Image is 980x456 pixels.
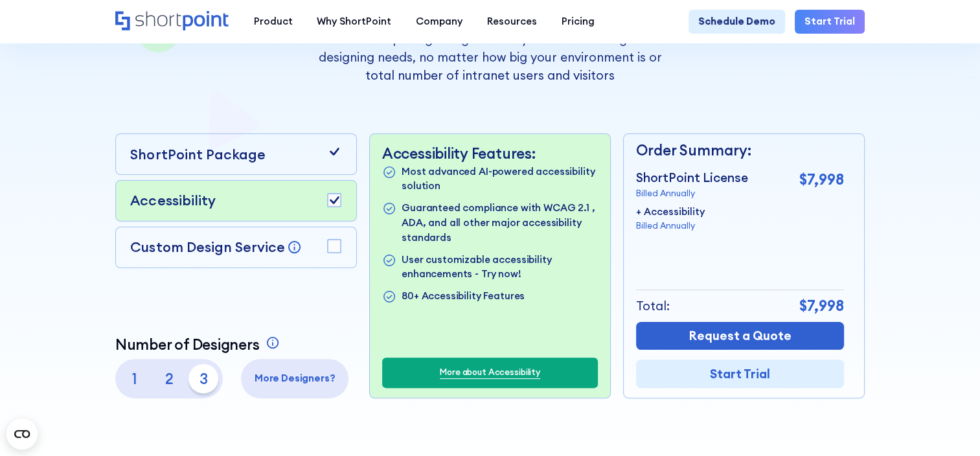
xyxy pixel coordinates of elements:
p: $7,998 [799,295,844,317]
p: Guaranteed compliance with WCAG 2.1 , ADA, and all other major accessibility standards [402,201,598,245]
p: ShortPoint Package [130,144,265,165]
a: Why ShortPoint [304,10,404,34]
p: Accessibility [130,190,215,211]
p: User customizable accessibility enhancements - Try now! [402,253,598,282]
a: Start Trial [795,10,865,34]
a: Request a Quote [636,322,844,350]
p: Accessibility Features: [382,144,598,162]
p: Number of Designers [115,336,260,353]
iframe: Chat Widget [915,394,980,456]
p: Billed Annually [636,187,748,200]
div: Company [416,14,462,29]
p: More Designers? [246,371,344,386]
p: 80+ Accessibility Features [402,289,525,305]
div: Pricing [562,14,595,29]
p: ShortPoint pricing is aligned with your sites building and designing needs, no matter how big you... [306,30,674,85]
p: Total: [636,297,670,315]
p: Order Summary: [636,139,844,161]
div: Product [253,14,292,29]
p: 2 [154,364,183,393]
a: Schedule Demo [689,10,785,34]
a: Pricing [549,10,607,34]
button: Open CMP widget [6,418,38,450]
div: Widget de chat [915,394,980,456]
p: 3 [188,364,218,393]
a: Company [404,10,475,34]
p: $7,998 [799,168,844,190]
a: Home [115,11,229,32]
a: Resources [475,10,549,34]
p: Most advanced AI-powered accessibility solution [402,165,598,194]
div: Resources [487,14,537,29]
a: Product [242,10,305,34]
p: ShortPoint License [636,168,748,187]
a: Start Trial [636,359,844,387]
p: 1 [120,364,149,393]
a: More about Accessibility [440,366,540,379]
div: Why ShortPoint [317,14,391,29]
p: Custom Design Service [130,238,284,256]
a: Number of Designers [115,336,283,353]
p: Billed Annually [636,220,705,233]
p: + Accessibility [636,205,705,220]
